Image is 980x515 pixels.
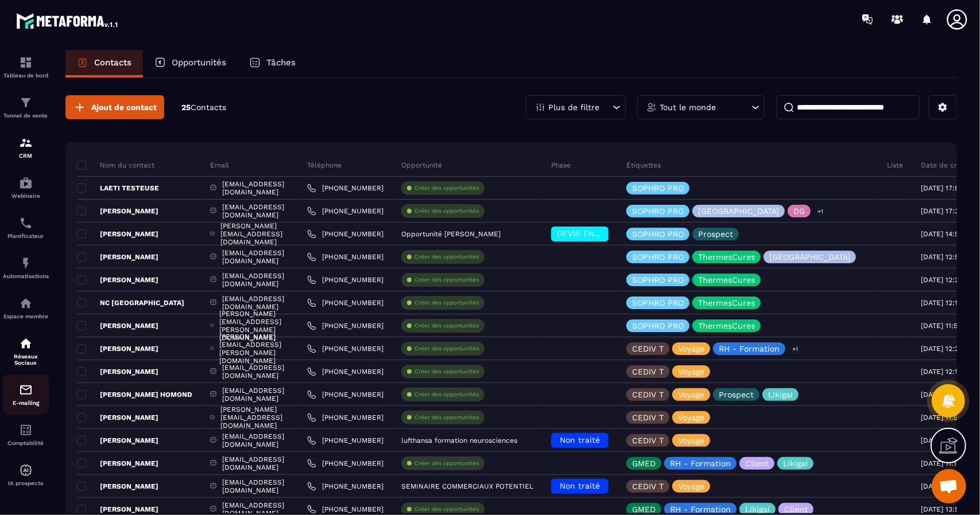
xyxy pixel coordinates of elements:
[768,391,793,399] p: Likigai
[401,161,442,170] p: Opportunité
[632,230,684,238] p: SOPHRO PRO
[77,252,158,262] p: [PERSON_NAME]
[143,50,238,77] a: Opportunités
[698,299,755,307] p: ThermesCures
[670,459,731,467] p: RH - Formation
[172,57,226,68] p: Opportunités
[921,322,960,330] p: [DATE] 11:51
[3,233,49,239] p: Planificateur
[921,230,963,238] p: [DATE] 14:59
[307,206,384,216] a: [PHONE_NUMBER]
[415,322,479,330] p: Créer des opportunités
[719,345,780,353] p: RH - Formation
[3,167,49,208] a: automationsautomationsWebinaire
[3,353,49,366] p: Réseaux Sociaux
[698,253,755,261] p: ThermesCures
[548,103,599,111] p: Plus de filtre
[921,207,963,215] p: [DATE] 17:32
[401,436,517,444] p: lufthansa formation neurosciences
[626,161,661,170] p: Étiquettes
[921,276,963,284] p: [DATE] 12:24
[632,345,664,353] p: CEDIV T
[307,505,384,514] a: [PHONE_NUMBER]
[3,208,49,248] a: schedulerschedulerPlanificateur
[77,413,158,422] p: [PERSON_NAME]
[3,127,49,167] a: formationformationCRM
[632,459,656,467] p: GMED
[560,481,600,490] span: Non traité
[210,161,229,170] p: Email
[632,207,684,215] p: SOPHRO PRO
[307,367,384,376] a: [PHONE_NUMBER]
[19,176,33,190] img: automations
[307,275,384,284] a: [PHONE_NUMBER]
[921,161,978,170] p: Date de création
[632,184,684,192] p: SOPHRO PRO
[415,391,479,399] p: Créer des opportunités
[19,256,33,270] img: automations
[678,368,704,376] p: Voyage
[307,344,384,353] a: [PHONE_NUMBER]
[65,50,143,77] a: Contacts
[557,229,610,238] span: DEVIS ENVOE
[3,87,49,127] a: formationformationTunnel de vente
[307,252,384,262] a: [PHONE_NUMBER]
[793,207,805,215] p: DG
[3,193,49,199] p: Webinaire
[678,436,704,444] p: Voyage
[745,459,769,467] p: Client
[77,161,154,170] p: Nom du contact
[415,413,479,422] p: Créer des opportunités
[698,276,755,284] p: ThermesCures
[77,275,158,284] p: [PERSON_NAME]
[415,459,479,467] p: Créer des opportunités
[16,10,119,31] img: logo
[238,50,307,77] a: Tâches
[921,413,962,422] p: [DATE] 11:58
[307,390,384,399] a: [PHONE_NUMBER]
[921,368,962,376] p: [DATE] 12:18
[77,459,158,468] p: [PERSON_NAME]
[3,288,49,328] a: automationsautomationsEspace membre
[719,391,754,399] p: Prospect
[19,96,33,110] img: formation
[769,253,850,261] p: [GEOGRAPHIC_DATA]
[19,463,33,477] img: automations
[632,482,664,490] p: CEDIV T
[632,253,684,261] p: SOPHRO PRO
[678,345,704,353] p: Voyage
[3,415,49,455] a: accountantaccountantComptabilité
[307,184,384,193] a: [PHONE_NUMBER]
[698,207,779,215] p: [GEOGRAPHIC_DATA]
[632,368,664,376] p: CEDIV T
[3,248,49,288] a: automationsautomationsAutomatisations
[632,505,656,513] p: GMED
[3,112,49,119] p: Tunnel de vente
[678,413,704,422] p: Voyage
[77,344,158,353] p: [PERSON_NAME]
[632,391,664,399] p: CEDIV T
[266,57,296,68] p: Tâches
[921,345,963,353] p: [DATE] 12:25
[3,374,49,415] a: emailemailE-mailing
[921,299,962,307] p: [DATE] 12:16
[91,102,157,113] span: Ajout de contact
[632,322,684,330] p: SOPHRO PRO
[921,253,963,261] p: [DATE] 12:55
[181,102,226,113] p: 25
[77,482,158,491] p: [PERSON_NAME]
[307,161,342,170] p: Téléphone
[77,436,158,445] p: [PERSON_NAME]
[307,298,384,307] a: [PHONE_NUMBER]
[887,161,903,170] p: Liste
[921,482,959,490] p: [DATE] 11:11
[698,322,755,330] p: ThermesCures
[670,505,731,513] p: RH - Formation
[415,207,479,215] p: Créer des opportunités
[19,383,33,397] img: email
[77,298,184,307] p: NC [GEOGRAPHIC_DATA]
[921,505,963,513] p: [DATE] 13:57
[921,459,960,467] p: [DATE] 11:16
[415,184,479,192] p: Créer des opportunités
[307,229,384,239] a: [PHONE_NUMBER]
